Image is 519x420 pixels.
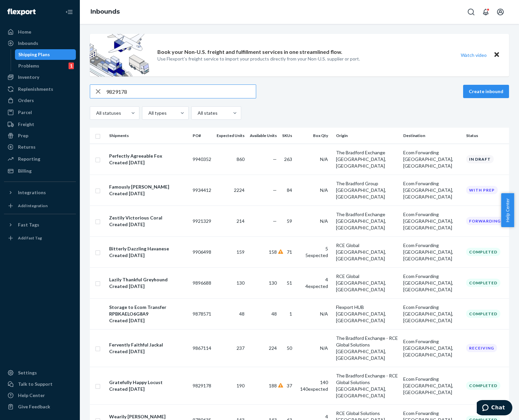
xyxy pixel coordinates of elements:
[456,50,491,60] button: Watch video
[336,349,386,361] span: [GEOGRAPHIC_DATA], [GEOGRAPHIC_DATA]
[336,156,386,169] span: [GEOGRAPHIC_DATA], [GEOGRAPHIC_DATA]
[109,252,187,259] div: Created [DATE]
[4,390,76,401] a: Help Center
[18,156,40,162] div: Reporting
[336,249,386,261] span: [GEOGRAPHIC_DATA], [GEOGRAPHIC_DATA]
[18,392,45,399] div: Help Center
[106,128,190,144] th: Shipments
[320,218,328,224] span: N/A
[466,279,500,287] div: Completed
[18,51,50,58] div: Shipping Plans
[4,219,76,230] button: Fast Tags
[190,267,214,298] td: 9896688
[403,249,453,261] span: [GEOGRAPHIC_DATA], [GEOGRAPHIC_DATA]
[269,383,277,388] span: 188
[95,110,96,116] input: All statuses
[336,149,398,156] div: The Bradford Exchange
[300,413,328,420] div: 4
[403,273,461,280] div: Ecom Forwarding
[148,110,148,116] input: All types
[403,211,461,218] div: Ecom Forwarding
[109,379,187,386] div: Gratefully Happy Locust
[18,369,37,376] div: Settings
[273,218,277,224] span: —
[190,367,214,404] td: 9829178
[336,242,398,249] div: RCE Global
[466,155,494,163] div: In draft
[466,248,500,256] div: Completed
[190,206,214,236] td: 9921329
[109,283,187,290] div: Created [DATE]
[336,280,386,292] span: [GEOGRAPHIC_DATA], [GEOGRAPHIC_DATA]
[336,311,386,323] span: [GEOGRAPHIC_DATA], [GEOGRAPHIC_DATA]
[289,311,292,317] span: 1
[214,128,247,144] th: Expected Units
[466,310,500,318] div: Completed
[109,245,187,252] div: Bitterly Dazzling Havanese
[403,304,461,311] div: Ecom Forwarding
[4,142,76,152] a: Returns
[4,38,76,49] a: Inbounds
[237,383,245,388] span: 190
[18,203,48,209] div: Add Integration
[15,49,76,60] a: Shipping Plans
[190,144,214,175] td: 9940352
[336,335,398,348] div: The Bradford Exchange - RCE Global Solutions
[237,249,245,255] span: 159
[269,249,277,255] span: 158
[336,372,398,386] div: The Bradford Exchange - RCE Global Solutions
[237,280,245,286] span: 130
[109,413,187,420] div: Wearily [PERSON_NAME]
[403,376,461,382] div: Ecom Forwarding
[403,242,461,249] div: Ecom Forwarding
[492,50,501,60] button: Close
[494,5,507,19] button: Open account menu
[336,218,386,230] span: [GEOGRAPHIC_DATA], [GEOGRAPHIC_DATA]
[18,29,31,35] div: Home
[403,149,461,156] div: Ecom Forwarding
[4,187,76,198] button: Integrations
[336,187,386,200] span: [GEOGRAPHIC_DATA], [GEOGRAPHIC_DATA]
[239,311,245,317] span: 48
[197,110,198,116] input: All states
[269,280,277,286] span: 130
[4,367,76,378] a: Settings
[4,84,76,94] a: Replenishments
[4,95,76,106] a: Orders
[4,233,76,243] a: Add Fast Tag
[4,154,76,164] a: Reporting
[284,156,292,162] span: 263
[18,74,39,80] div: Inventory
[403,180,461,187] div: Ecom Forwarding
[403,218,453,230] span: [GEOGRAPHIC_DATA], [GEOGRAPHIC_DATA]
[109,304,187,317] div: Storage to Ecom Transfer RPBKAELO6G8A9
[106,85,256,98] input: Search inbounds by name, destination, msku...
[109,221,187,228] div: Created [DATE]
[18,144,36,150] div: Returns
[466,381,500,390] div: Completed
[109,342,187,348] div: Fervently Faithful Jackal
[287,249,292,255] span: 71
[18,121,34,128] div: Freight
[501,193,514,227] span: Help Center
[403,311,453,323] span: [GEOGRAPHIC_DATA], [GEOGRAPHIC_DATA]
[320,187,328,193] span: N/A
[190,236,214,267] td: 9906498
[109,190,187,197] div: Created [DATE]
[403,410,461,417] div: Ecom Forwarding
[273,187,277,193] span: —
[237,218,245,224] span: 214
[297,128,333,144] th: Box Qty
[190,298,214,329] td: 9878571
[4,401,76,412] button: Give Feedback
[18,97,34,104] div: Orders
[403,187,453,200] span: [GEOGRAPHIC_DATA], [GEOGRAPHIC_DATA]
[336,410,398,417] div: RCE Global Solutions
[18,189,46,196] div: Integrations
[4,27,76,37] a: Home
[466,186,498,194] div: With prep
[18,63,39,69] div: Problems
[237,156,245,162] span: 860
[4,107,76,118] a: Parcel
